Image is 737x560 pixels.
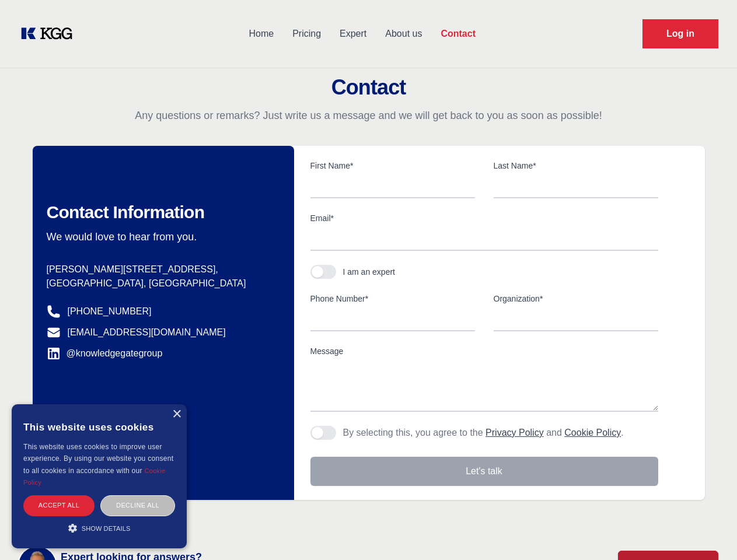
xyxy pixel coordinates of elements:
[494,160,658,171] label: Last Name*
[23,413,175,441] div: This website uses cookies
[172,410,181,419] div: Close
[642,19,718,48] a: Request Demo
[310,160,475,171] label: First Name*
[310,345,658,357] label: Message
[47,346,163,360] a: @knowledgegategroup
[82,525,131,532] span: Show details
[47,230,275,244] p: We would love to hear from you.
[23,443,173,475] span: This website uses cookies to improve user experience. By using our website you consent to all coo...
[47,262,275,276] p: [PERSON_NAME][STREET_ADDRESS],
[23,495,95,516] div: Accept all
[68,325,226,339] a: [EMAIL_ADDRESS][DOMAIN_NAME]
[47,202,275,223] h2: Contact Information
[494,293,658,304] label: Organization*
[330,19,376,49] a: Expert
[23,522,175,534] div: Show details
[376,19,431,49] a: About us
[68,304,152,318] a: [PHONE_NUMBER]
[100,495,175,516] div: Decline all
[343,426,624,440] p: By selecting this, you agree to the and .
[310,457,658,486] button: Let's talk
[485,428,544,437] a: Privacy Policy
[310,212,658,224] label: Email*
[343,266,396,278] div: I am an expert
[310,293,475,304] label: Phone Number*
[14,108,723,123] p: Any questions or remarks? Just write us a message and we will get back to you as soon as possible!
[23,467,166,486] a: Cookie Policy
[283,19,330,49] a: Pricing
[564,428,621,437] a: Cookie Policy
[47,276,275,290] p: [GEOGRAPHIC_DATA], [GEOGRAPHIC_DATA]
[19,24,82,43] a: KOL Knowledge Platform: Talk to Key External Experts (KEE)
[239,19,283,49] a: Home
[14,76,723,99] h2: Contact
[679,504,737,560] iframe: Chat Widget
[431,19,485,49] a: Contact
